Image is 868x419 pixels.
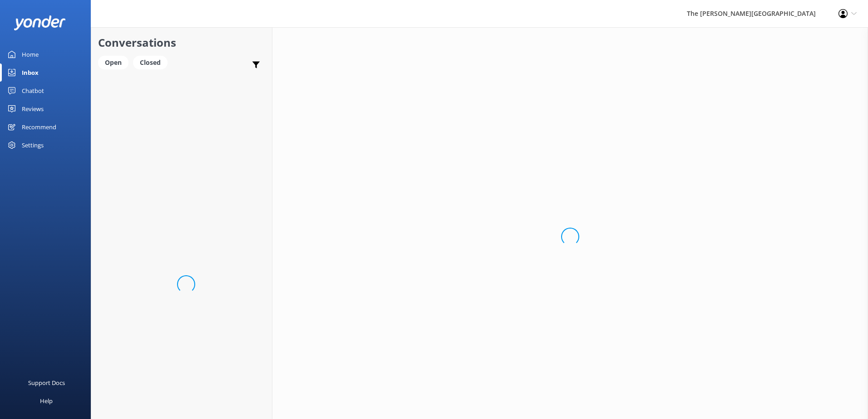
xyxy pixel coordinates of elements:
div: Recommend [22,118,56,136]
div: Open [98,56,128,69]
img: yonder-white-logo.png [14,15,66,30]
div: Closed [133,56,168,69]
a: Closed [133,57,172,67]
div: Help [40,392,53,410]
div: Support Docs [28,374,65,392]
div: Home [22,45,39,63]
div: Settings [22,136,44,154]
div: Reviews [22,100,44,118]
div: Chatbot [22,82,44,100]
a: Open [98,57,133,67]
h2: Conversations [98,34,265,51]
div: Inbox [22,63,39,82]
